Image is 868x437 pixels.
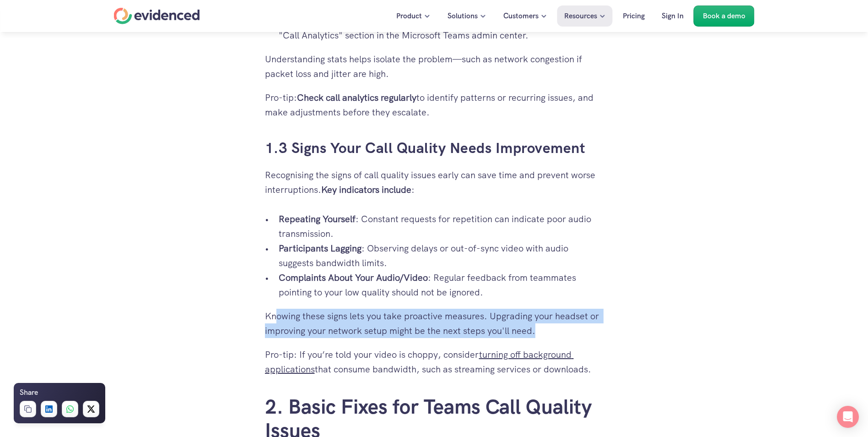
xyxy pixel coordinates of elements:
a: Book a demo [694,5,755,27]
p: Pricing [623,10,645,22]
strong: Complaints About Your Audio/Video [279,272,428,284]
p: : Observing delays or out-of-sync video with audio suggests bandwidth limits. [279,241,604,270]
strong: Key indicators include [321,184,411,196]
p: Resources [564,10,597,22]
strong: Check call analytics regularly [297,92,416,104]
strong: Repeating Yourself [279,213,356,225]
a: 1.3 Signs Your Call Quality Needs Improvement [265,138,586,158]
a: Pricing [616,5,652,27]
p: Customers [503,10,539,22]
p: : Constant requests for repetition can indicate poor audio transmission. [279,212,604,241]
p: Recognising the signs of call quality issues early can save time and prevent worse interruptions. : [265,168,604,197]
p: Book a demo [703,10,745,22]
a: Home [114,8,200,24]
div: Open Intercom Messenger [837,406,859,428]
p: Pro-tip: If you’re told your video is choppy, consider that consume bandwidth, such as streaming ... [265,347,604,377]
p: Pro-tip: to identify patterns or recurring issues, and make adjustments before they escalate. [265,90,604,120]
strong: Participants Lagging [279,242,361,254]
p: Knowing these signs lets you take proactive measures. Upgrading your headset or improving your ne... [265,309,604,338]
h6: Share [20,387,38,399]
p: : Regular feedback from teammates pointing to your low quality should not be ignored. [279,270,604,300]
p: Sign In [662,10,684,22]
a: turning off background applications [265,349,574,375]
p: Product [396,10,422,22]
p: Solutions [447,10,478,22]
a: Sign In [655,5,690,27]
